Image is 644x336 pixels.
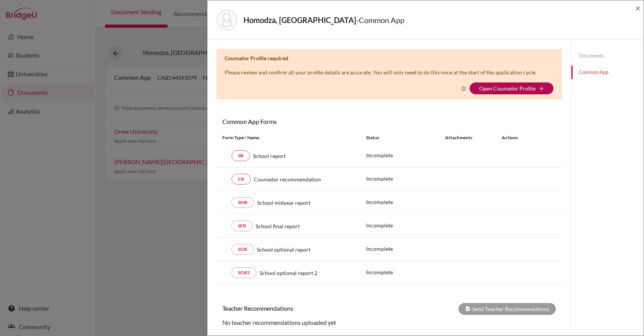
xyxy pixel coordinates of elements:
[232,197,254,208] a: SMR
[366,175,445,183] p: Incomplete
[232,244,254,255] a: SOR
[635,3,641,13] button: Close
[217,305,389,312] h6: Teacher Recommendations
[445,134,493,141] div: Attachments
[493,134,540,141] div: Actions
[458,303,556,315] div: Send Teacher Recommendations
[470,82,554,94] button: Open Counselor Profilearrow_forward
[571,66,644,79] a: Common App
[366,245,445,253] p: Incomplete
[635,2,641,13] span: ×
[225,68,537,76] p: Please review and confirm all your profile details are accurate. You will only need to do this on...
[217,134,360,141] div: Form Type / Name
[243,15,356,25] strong: Homodza, [GEOGRAPHIC_DATA]
[366,268,445,276] p: Incomplete
[217,318,562,327] div: No teacher recommendations uploaded yet
[366,134,445,141] div: Status
[257,199,310,207] span: School midyear report
[260,269,317,277] span: School optional report 2
[217,118,389,125] h6: Common App Forms
[356,15,404,25] span: - Common App
[479,85,536,92] a: Open Counselor Profile
[232,150,250,161] a: SR
[232,267,256,278] a: SOR2
[539,86,544,91] i: arrow_forward
[366,151,445,159] p: Incomplete
[232,174,251,184] a: CR
[254,175,321,183] span: Counselor recommendation
[366,221,445,229] p: Incomplete
[256,222,300,230] span: School final report
[232,221,253,231] a: SFR
[225,55,288,61] b: Counselor Profile required
[571,49,644,63] a: Documents
[366,198,445,206] p: Incomplete
[253,152,286,160] span: School report
[257,245,310,254] span: School optional report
